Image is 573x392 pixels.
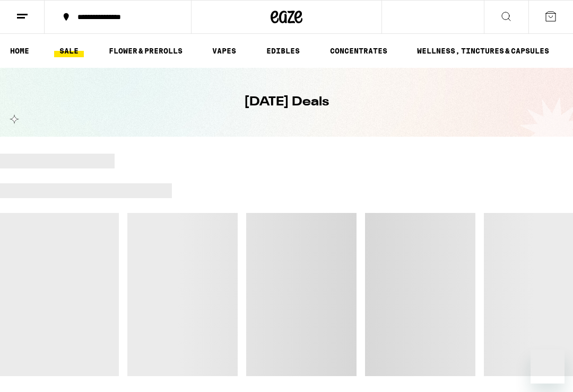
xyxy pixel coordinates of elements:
a: CONCENTRATES [325,44,393,57]
a: SALE [54,44,84,57]
a: HOME [5,44,34,57]
a: FLOWER & PREROLLS [103,44,188,57]
iframe: Button to launch messaging window [531,350,565,384]
a: WELLNESS, TINCTURES & CAPSULES [412,44,554,57]
h1: [DATE] Deals [244,93,329,111]
a: EDIBLES [261,44,305,57]
a: VAPES [207,44,241,57]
